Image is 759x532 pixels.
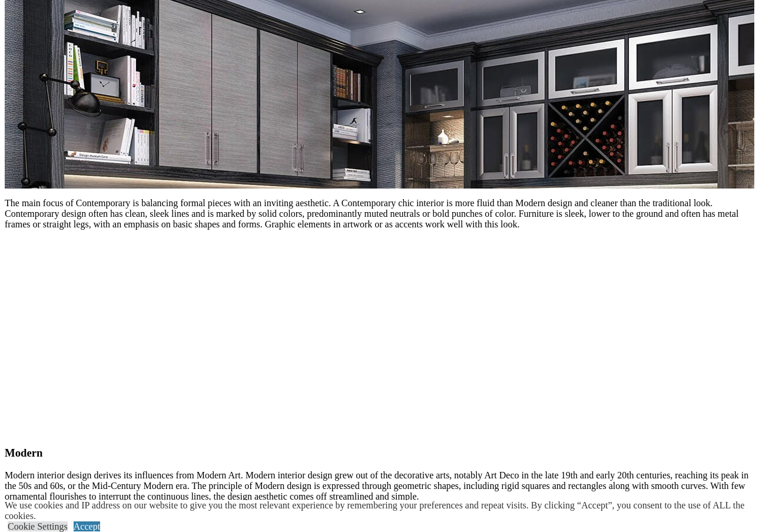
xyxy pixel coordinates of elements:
p: Modern interior design derives its influences from Modern Art. Modern interior design grew out of... [5,470,754,502]
div: We use cookies and IP address on our website to give you the most relevant experience by remember... [5,500,759,521]
a: Cookie Settings [8,521,68,531]
h3: Modern [5,447,754,460]
a: Accept [74,521,100,531]
p: The main focus of Contemporary is balancing formal pieces with an inviting aesthetic. A Contempor... [5,198,754,230]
